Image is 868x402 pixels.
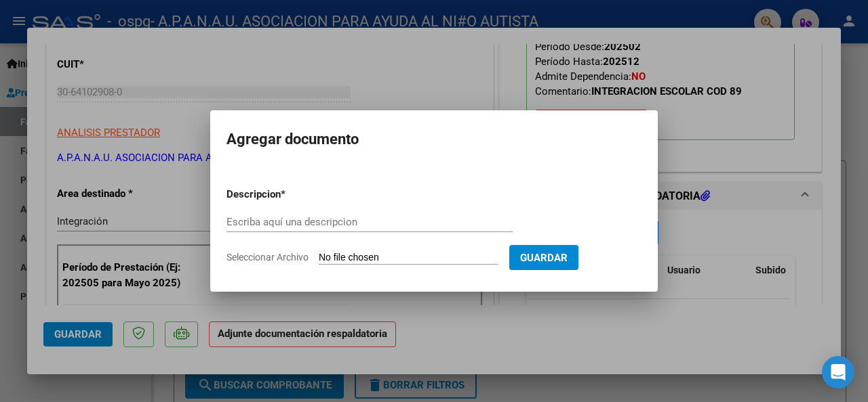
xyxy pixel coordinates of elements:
[822,356,854,388] div: Open Intercom Messenger
[226,127,642,152] h2: Agregar documento
[226,252,309,263] span: Seleccionar Archivo
[520,252,568,264] span: Guardar
[509,245,578,270] button: Guardar
[226,187,351,202] p: Descripcion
